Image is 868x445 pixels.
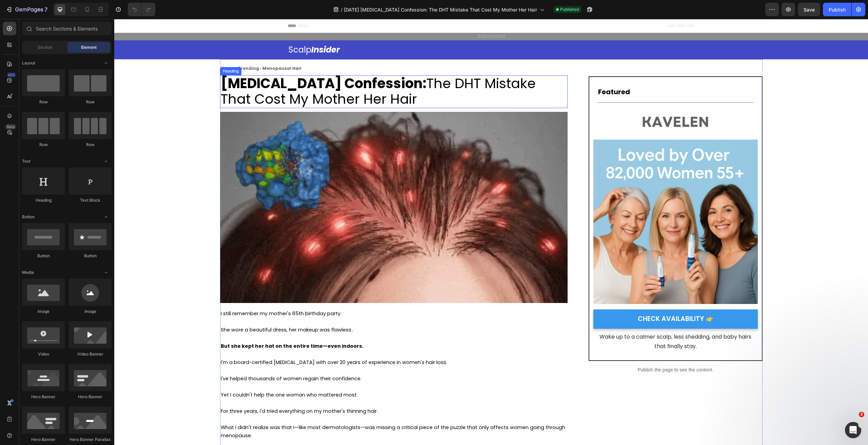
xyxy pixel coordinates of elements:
[107,49,126,55] div: Heading
[101,156,112,167] span: Toggle open
[527,93,595,113] img: gempages_544581581541475457-945ea10c-21f9-4946-917b-484eededc7ed.png
[341,6,342,13] span: /
[22,437,65,443] div: Hero Banner
[22,269,34,276] span: Media
[22,197,65,203] div: Heading
[106,46,188,52] span: Home › Trending › Menopausal Hair
[22,308,65,315] div: Image
[69,253,112,259] div: Button
[485,314,637,331] span: Wake up to a calmer scalp, less shedding, and baby hairs that finally stay.
[22,158,31,164] span: Text
[106,291,227,298] span: I still remember my mother's 65th birthday party.
[114,19,868,445] iframe: Design area
[22,253,65,259] div: Button
[524,296,590,304] p: CHECK AVAILABILITY
[5,124,16,129] div: Beta
[560,6,579,13] span: Published
[106,405,451,420] span: What I didn't realize was that I—like most dermatologists—was missing a critical piece of the puz...
[128,3,155,16] div: Undo/Redo
[106,55,312,74] strong: [MEDICAL_DATA] Confession:
[69,99,112,105] div: Row
[22,60,35,66] span: Layout
[106,356,247,363] span: I've helped thousands of women regain their confidence.
[344,6,537,13] span: [DATE] [MEDICAL_DATA] Confession: The DHT Mistake That Cost My Mother Her Hair
[22,99,65,105] div: Row
[69,197,112,203] div: Text Block
[106,55,421,90] span: The DHT Mistake That Cost My Mother Her Hair
[69,351,112,357] div: Video Banner
[69,437,112,443] div: Hero Banner Parallax
[804,7,815,13] span: Save
[22,22,112,35] input: Search Sections & Elements
[6,72,16,78] div: 450
[106,324,249,330] strong: But she kept her hat on the entire time—even indoors.
[829,6,846,13] div: Publish
[174,25,225,36] span: Scalp
[22,394,65,400] div: Hero Banner
[106,340,333,347] span: I'm a board-certified [MEDICAL_DATA] with over 20 years of experience in women's hair loss.
[69,142,112,148] div: Row
[101,267,112,278] span: Toggle open
[479,121,644,285] img: Alt Image
[106,93,453,284] img: Alt Image
[106,389,263,396] span: For three years, I'd tried everything on my mother's thinning hair.
[22,142,65,148] div: Row
[859,412,864,417] span: 2
[101,58,112,68] span: Toggle open
[106,307,239,314] span: She wore a beautiful dress, her makeup was flawless..
[81,44,97,50] span: Element
[69,308,112,315] div: Image
[44,5,47,14] p: 7
[479,290,644,310] a: CHECK AVAILABILITY
[22,351,65,357] div: Video
[484,68,516,78] strong: Featured
[69,394,112,400] div: Hero Banner
[38,44,52,50] span: Section
[106,372,243,379] span: Yet I couldn't help the one woman who mattered most.
[474,347,648,355] p: Publish the page to see the content.
[823,3,851,16] button: Publish
[22,214,35,220] span: Button
[197,25,225,36] strong: Insider
[3,3,51,16] button: 7
[845,422,861,438] iframe: Intercom live chat
[101,211,112,222] span: Toggle open
[798,3,820,16] button: Save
